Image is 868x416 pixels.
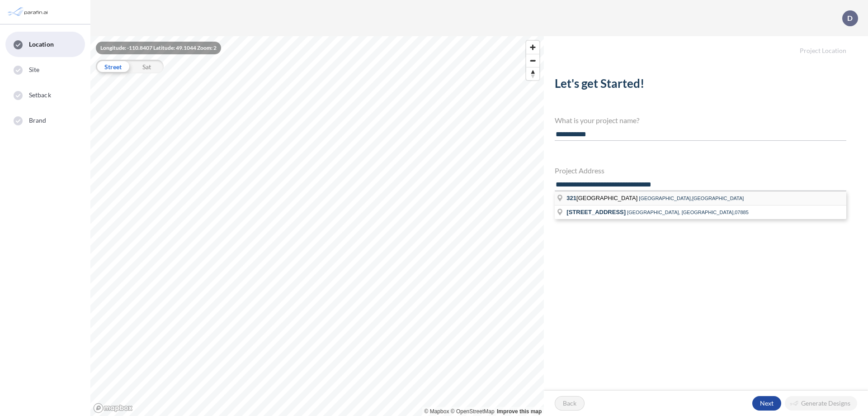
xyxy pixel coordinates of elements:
a: Improve this map [497,408,542,415]
span: [GEOGRAPHIC_DATA], [GEOGRAPHIC_DATA],07885 [627,210,749,215]
button: Next [752,396,781,411]
h4: Project Address [555,166,846,175]
span: [GEOGRAPHIC_DATA],[GEOGRAPHIC_DATA] [639,196,744,201]
span: [GEOGRAPHIC_DATA] [566,195,639,201]
a: Mapbox homepage [93,403,133,413]
span: Setback [29,91,51,100]
span: 321 [566,195,576,201]
button: Reset bearing to north [526,67,539,80]
span: Location [29,40,54,49]
canvas: Map [90,36,544,416]
a: Mapbox [425,408,449,415]
h2: Let's get Started! [555,77,846,94]
img: Parafin [7,4,51,20]
div: Longitude: -110.8407 Latitude: 49.1044 Zoom: 2 [96,42,221,54]
span: Brand [29,116,47,125]
p: Next [760,399,774,408]
button: Zoom out [526,54,539,67]
div: Sat [130,60,164,73]
a: OpenStreetMap [451,408,495,415]
h4: What is your project name? [555,116,846,124]
span: Site [29,65,39,74]
div: Street [96,60,130,73]
p: D [847,14,853,22]
h5: Project Location [544,36,868,55]
span: [STREET_ADDRESS] [566,209,626,215]
button: Zoom in [526,41,539,54]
